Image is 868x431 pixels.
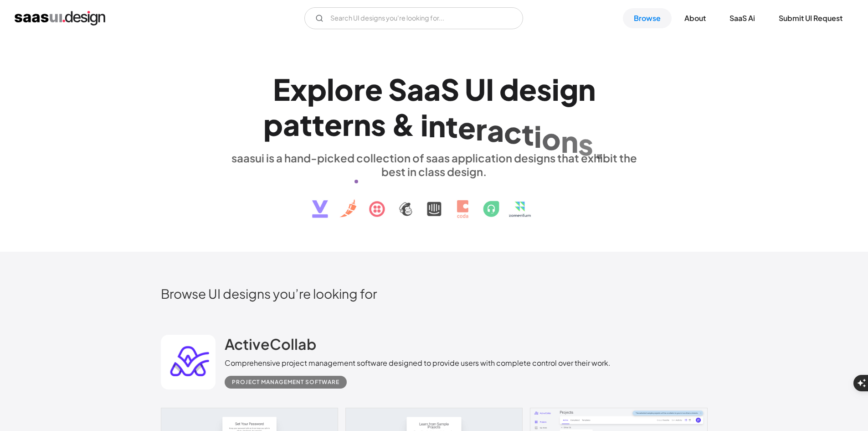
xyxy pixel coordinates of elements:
[593,130,605,165] div: .
[327,72,334,107] div: l
[578,126,593,161] div: s
[465,72,486,107] div: U
[407,72,424,107] div: a
[487,113,504,148] div: a
[388,72,407,107] div: S
[300,107,312,142] div: t
[534,119,542,154] div: i
[519,72,537,107] div: e
[263,107,283,142] div: p
[225,358,611,369] div: Comprehensive project management software designed to provide users with complete control over th...
[542,121,561,156] div: o
[307,72,327,107] div: p
[391,107,415,142] div: &
[537,72,552,107] div: s
[232,377,339,388] div: Project Management Software
[283,107,300,142] div: a
[365,72,383,107] div: e
[324,107,342,142] div: e
[225,72,644,142] h1: Explore SaaS UI design patterns & interactions.
[273,72,290,107] div: E
[623,8,672,28] a: Browse
[421,107,428,142] div: i
[334,72,354,107] div: o
[424,72,441,107] div: a
[290,72,307,107] div: x
[312,107,324,142] div: t
[578,72,596,107] div: n
[354,107,371,142] div: n
[225,335,316,358] a: ActiveCollab
[719,8,766,28] a: SaaS Ai
[354,72,365,107] div: r
[561,124,578,159] div: n
[428,108,446,143] div: n
[499,72,519,107] div: d
[504,114,522,150] div: c
[476,111,487,146] div: r
[486,72,494,107] div: I
[522,116,534,151] div: t
[225,335,316,353] h2: ActiveCollab
[673,8,717,28] a: About
[552,72,560,107] div: i
[560,72,578,107] div: g
[458,110,476,145] div: e
[342,107,354,142] div: r
[304,7,523,29] input: Search UI designs you're looking for...
[446,109,458,144] div: t
[296,178,572,226] img: text, icon, saas logo
[304,7,523,29] form: Email Form
[441,72,459,107] div: S
[15,11,105,26] a: home
[161,286,708,301] h2: Browse UI designs you’re looking for
[225,151,644,178] div: saasui is a hand-picked collection of saas application designs that exhibit the best in class des...
[768,8,853,28] a: Submit UI Request
[371,107,386,142] div: s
